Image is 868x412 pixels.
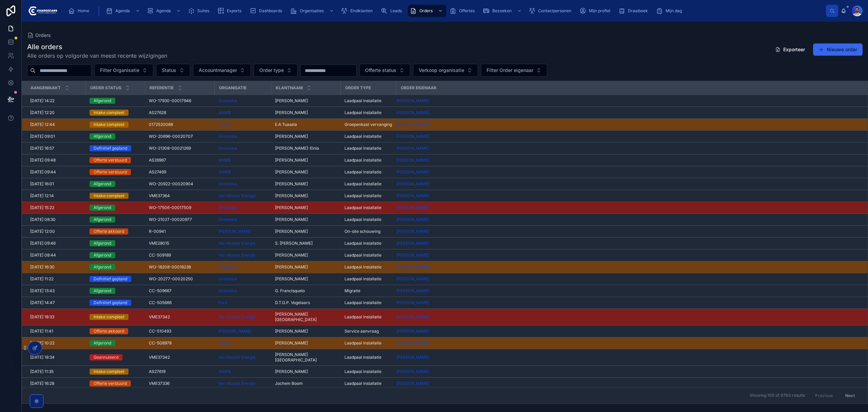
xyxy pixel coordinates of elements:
[218,229,251,234] a: [PERSON_NAME]
[149,98,191,104] span: WO-17930-00017946
[396,169,859,175] a: [PERSON_NAME]
[344,205,381,210] span: Laadpaal installatie
[30,181,81,187] a: [DATE] 16:01
[275,146,319,151] span: [PERSON_NAME]-Einla
[30,205,54,210] span: [DATE] 15:22
[104,5,143,17] a: Agenda
[396,157,429,163] span: [PERSON_NAME]
[275,241,336,246] a: S. [PERSON_NAME]
[30,241,56,246] span: [DATE] 09:46
[275,169,336,175] a: [PERSON_NAME]
[149,157,210,163] a: AS26967
[396,98,859,104] a: [PERSON_NAME]
[275,157,336,163] a: [PERSON_NAME]
[94,145,127,151] div: Definitief gepland
[218,146,237,151] a: Groendus
[344,134,381,139] span: Laadpaal installatie
[275,205,308,210] span: [PERSON_NAME]
[30,169,56,175] span: [DATE] 09:44
[90,133,141,139] a: Afgerond
[275,110,336,115] a: [PERSON_NAME]
[344,146,381,151] span: Laadpaal installatie
[344,157,392,163] a: Laadpaal installatie
[30,146,81,151] a: [DATE] 16:57
[218,134,237,139] span: Groendus
[30,193,54,199] span: [DATE] 12:14
[396,264,429,270] span: [PERSON_NAME]
[30,122,55,127] span: [DATE] 12:44
[149,241,169,246] span: VME28015
[218,110,231,115] a: ANWB
[396,169,429,175] a: [PERSON_NAME]
[218,146,267,151] a: Groendus
[218,193,256,199] span: Van Mossel Energie
[275,110,308,115] span: [PERSON_NAME]
[149,146,191,151] span: WO-21308-00021269
[90,240,141,246] a: Afgerond
[396,193,429,199] a: [PERSON_NAME]
[218,252,256,258] a: Van Mossel Energie
[396,98,429,104] span: [PERSON_NAME]
[527,5,576,17] a: Contactpersonen
[90,157,141,163] a: Offerte verstuurd
[396,181,429,187] span: [PERSON_NAME]
[149,181,193,187] span: WO-20922-00020904
[396,205,859,210] a: [PERSON_NAME]
[94,157,127,163] div: Offerte verstuurd
[94,264,111,270] div: Afgerond
[30,241,81,246] a: [DATE] 09:46
[396,122,859,127] a: [PERSON_NAME]
[149,252,171,258] span: CC-509189
[390,8,402,14] span: Leads
[396,217,429,222] a: [PERSON_NAME]
[115,8,130,14] span: Agenda
[199,67,237,74] span: Accountmanager
[27,32,51,39] a: Orders
[30,205,81,210] a: [DATE] 15:22
[149,264,191,270] span: WO-18208-00018238
[149,205,191,210] span: WO-17506-00017509
[275,157,308,163] span: [PERSON_NAME]
[218,98,267,104] a: Groendus
[30,110,55,115] span: [DATE] 12:20
[379,5,407,17] a: Leads
[149,122,210,127] a: 0172520068
[149,252,210,258] a: CC-509189
[90,252,141,258] a: Afgerond
[275,98,336,104] a: [PERSON_NAME]
[218,217,267,222] a: Groendus
[359,64,410,77] button: Select Button
[344,134,392,139] a: Laadpaal installatie
[30,264,55,270] span: [DATE] 16:30
[218,276,267,282] a: Groendus
[30,217,56,222] span: [DATE] 08:30
[275,193,308,199] span: [PERSON_NAME]
[538,8,571,14] span: Contactpersonen
[90,181,141,187] a: Afgerond
[30,157,81,163] a: [DATE] 09:48
[396,110,859,115] a: [PERSON_NAME]
[396,252,429,258] span: [PERSON_NAME]
[149,264,210,270] a: WO-18208-00018238
[396,217,859,222] a: [PERSON_NAME]
[365,67,396,74] span: Offerte status
[275,205,336,210] a: [PERSON_NAME]
[344,252,392,258] a: Laadpaal installatie
[94,181,111,187] div: Afgerond
[419,8,433,14] span: Orders
[275,252,308,258] span: [PERSON_NAME]
[218,157,267,163] a: ANWB
[813,43,863,56] button: Nieuwe order
[396,110,429,115] a: [PERSON_NAME]
[149,181,210,187] a: WO-20922-00020904
[339,5,377,17] a: Eindklanten
[90,169,141,175] a: Offerte verstuurd
[396,241,429,246] span: [PERSON_NAME]
[149,276,193,282] span: WO-20277-00020250
[396,134,859,139] a: [PERSON_NAME]
[90,276,141,282] a: Definitief gepland
[218,193,267,199] a: Van Mossel Energie
[94,121,124,128] div: Intake compleet
[30,110,81,115] a: [DATE] 12:20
